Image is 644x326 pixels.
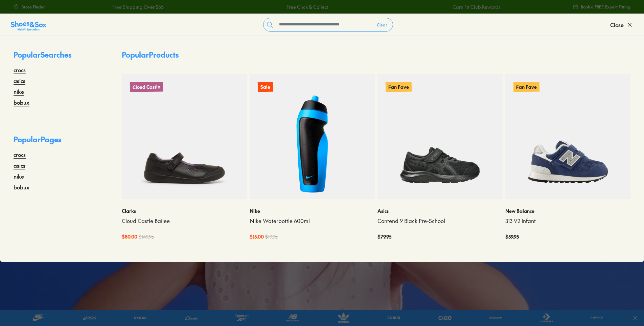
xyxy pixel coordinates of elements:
[286,3,328,11] a: Free Click & Collect
[377,74,503,199] a: Fan Fave
[581,4,630,10] span: Book a FREE Expert Fitting
[377,233,391,240] span: $ 79.95
[505,217,630,225] a: 313 V2 Infant
[130,82,163,92] p: Cloud Castle
[122,74,247,199] a: Cloud Castle
[377,217,503,225] a: Contend 9 Black Pre-School
[14,66,26,74] a: crocs
[250,74,375,199] a: Sale
[14,87,24,96] a: nike
[122,233,137,240] span: $ 80.00
[14,49,95,66] p: Popular Searches
[573,1,630,13] a: Book a FREE Expert Fitting
[14,77,25,85] a: asics
[265,233,278,240] span: $ 19.95
[505,233,519,240] span: $ 59.95
[14,161,25,169] a: asics
[610,21,624,29] span: Close
[250,233,264,240] span: $ 15.00
[14,98,29,106] a: bobux
[122,207,247,215] p: Clarks
[250,207,375,215] p: Nike
[22,4,45,10] span: Store Finder
[11,19,46,30] a: Shoes &amp; Sox
[14,172,24,180] a: nike
[610,17,633,32] button: Close
[377,207,503,215] p: Asics
[14,150,26,159] a: crocs
[505,74,630,199] a: Fan Fave
[505,207,630,215] p: New Balance
[513,82,539,92] p: Fan Fave
[453,3,500,11] a: Earn Fit Club Rewards
[122,217,247,225] a: Cloud Castle Bailee
[250,217,375,225] a: Nike Waterbottle 600ml
[14,134,95,150] p: Popular Pages
[139,233,154,240] span: $ 149.95
[258,82,273,92] p: Sale
[11,21,46,32] img: SNS_Logo_Responsive.svg
[386,82,412,92] p: Fan Fave
[14,183,29,191] a: bobux
[122,49,179,60] p: Popular Products
[14,1,45,13] a: Store Finder
[371,19,393,31] button: Clear
[112,3,163,11] a: Free Shipping Over $85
